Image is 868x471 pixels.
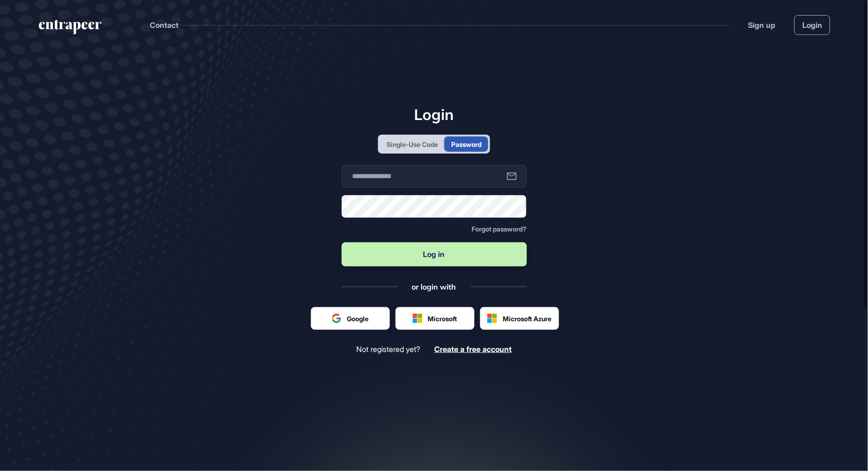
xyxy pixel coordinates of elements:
span: Create a free account [434,344,512,354]
a: entrapeer-logo [38,20,103,38]
a: Login [794,15,830,35]
a: Create a free account [434,345,512,354]
a: Forgot password? [472,225,527,233]
div: Single-Use Code [387,139,438,149]
div: Password [451,139,481,149]
div: or login with [412,282,456,292]
a: Sign up [748,19,775,31]
span: Not registered yet? [356,345,420,354]
h1: Login [342,105,527,123]
button: Contact [150,19,179,31]
button: Log in [342,242,527,266]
